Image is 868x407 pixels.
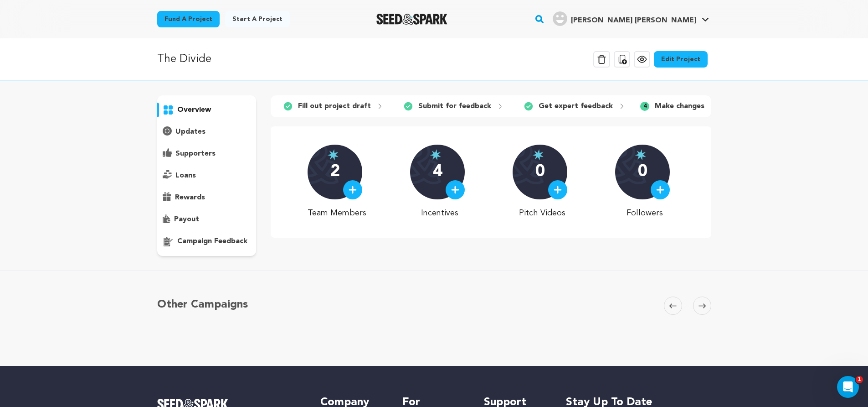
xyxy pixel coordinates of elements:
button: payout [157,212,257,227]
p: Followers [615,207,674,219]
p: 0 [638,163,647,181]
button: loans [157,168,257,183]
p: 0 [535,163,545,181]
button: campaign feedback [157,234,257,249]
p: Pitch Videos [513,207,571,219]
p: rewards [175,192,205,203]
button: updates [157,125,257,139]
img: plus.svg [554,186,562,194]
p: updates [175,126,205,137]
p: Get expert feedback [539,101,613,112]
img: user.png [553,11,567,26]
p: Team Members [308,207,366,219]
span: [PERSON_NAME] [PERSON_NAME] [571,17,696,24]
span: 4 [640,102,649,111]
p: Incentives [410,207,469,219]
p: campaign feedback [177,236,247,247]
p: Make changes [655,101,704,112]
img: plus.svg [349,186,357,194]
p: payout [174,214,199,225]
a: Start a project [225,11,290,27]
div: Barkley J.'s Profile [553,11,696,26]
img: plus.svg [656,186,664,194]
a: Fund a project [157,11,220,27]
p: Fill out project draft [298,101,371,112]
iframe: Intercom live chat [837,376,859,398]
button: rewards [157,190,257,205]
span: 1 [856,376,863,383]
p: loans [175,170,196,181]
img: Seed&Spark Logo Dark Mode [376,14,448,25]
p: The Divide [157,51,211,68]
p: Submit for feedback [418,101,491,112]
a: Barkley J.'s Profile [551,10,711,26]
p: supporters [175,148,216,159]
button: supporters [157,146,257,161]
p: 2 [330,163,340,181]
p: 4 [433,163,442,181]
a: Edit Project [654,51,708,68]
h5: Other Campaigns [157,297,248,313]
img: plus.svg [451,186,459,194]
button: overview [157,103,257,117]
a: Seed&Spark Homepage [376,14,448,25]
p: overview [177,104,211,115]
span: Barkley J.'s Profile [551,10,711,29]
